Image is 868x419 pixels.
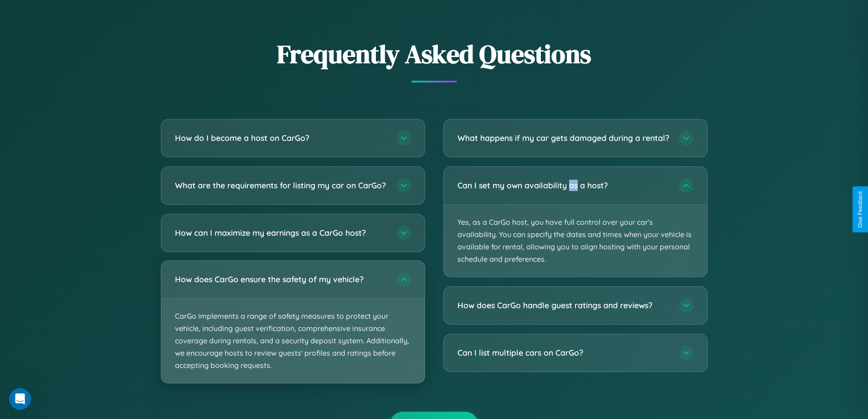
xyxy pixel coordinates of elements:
h3: What are the requirements for listing my car on CarGo? [175,180,387,191]
h3: What happens if my car gets damaged during a rental? [457,132,670,144]
iframe: Intercom live chat [9,388,31,410]
h3: How can I maximize my earnings as a CarGo host? [175,227,387,238]
h3: Can I set my own availability as a host? [457,180,670,191]
h3: How do I become a host on CarGo? [175,132,387,144]
h3: Can I list multiple cars on CarGo? [457,347,670,359]
h2: Frequently Asked Questions [161,36,708,72]
h3: How does CarGo ensure the safety of my vehicle? [175,274,387,285]
div: Give Feedback [857,191,863,228]
p: CarGo implements a range of safety measures to protect your vehicle, including guest verification... [161,299,425,383]
h3: How does CarGo handle guest ratings and reviews? [457,300,670,311]
p: Yes, as a CarGo host, you have full control over your car's availability. You can specify the dat... [444,205,707,277]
